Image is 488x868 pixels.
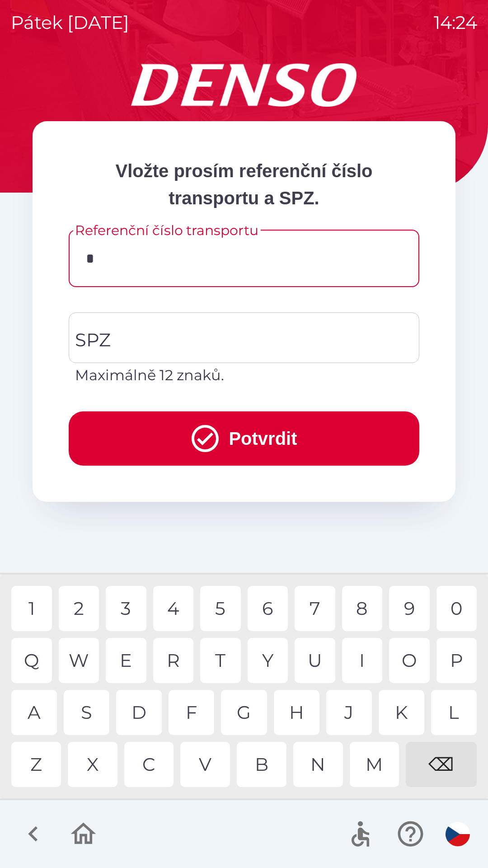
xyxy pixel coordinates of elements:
[11,9,129,36] p: pátek [DATE]
[75,221,258,240] label: Referenční číslo transportu
[69,411,419,466] button: Potvrdit
[33,63,455,107] img: Logo
[434,9,477,36] p: 14:24
[69,157,419,212] p: Vložte prosím referenční číslo transportu a SPZ.
[75,364,413,386] p: Maximálně 12 znaků.
[446,822,470,846] img: cs flag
